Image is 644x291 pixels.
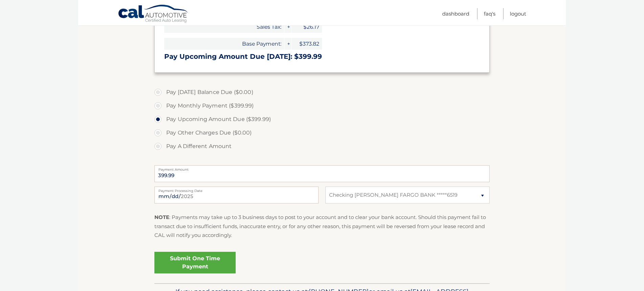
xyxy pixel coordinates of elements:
[284,38,291,50] span: +
[292,38,322,50] span: $373.82
[442,8,469,19] a: Dashboard
[154,113,490,126] label: Pay Upcoming Amount Due ($399.99)
[484,8,495,19] a: FAQ's
[510,8,526,19] a: Logout
[292,21,322,33] span: $26.17
[154,86,490,99] label: Pay [DATE] Balance Due ($0.00)
[154,165,490,182] input: Payment Amount
[154,99,490,113] label: Pay Monthly Payment ($399.99)
[154,252,236,273] a: Submit One Time Payment
[154,213,490,240] p: : Payments may take up to 3 business days to post to your account and to clear your bank account....
[118,4,189,24] a: Cal Automotive
[154,187,319,203] input: Payment Date
[154,214,169,220] strong: NOTE
[284,21,291,33] span: +
[154,126,490,140] label: Pay Other Charges Due ($0.00)
[154,187,319,192] label: Payment Processing Date
[164,52,480,61] h3: Pay Upcoming Amount Due [DATE]: $399.99
[154,165,490,171] label: Payment Amount
[164,38,284,50] span: Base Payment:
[154,140,490,153] label: Pay A Different Amount
[164,21,284,33] span: Sales Tax:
